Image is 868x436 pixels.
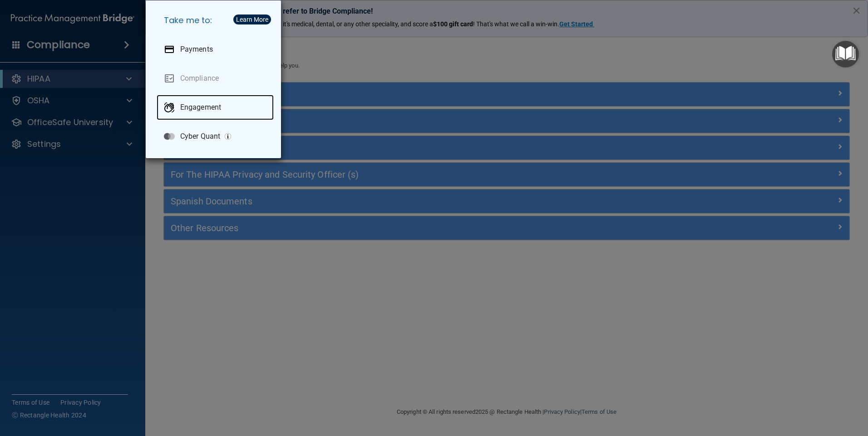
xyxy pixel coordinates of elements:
[157,95,274,120] a: Engagement
[236,16,268,23] div: Learn More
[180,103,221,112] p: Engagement
[157,37,274,62] a: Payments
[233,15,271,24] button: Learn More
[832,41,859,68] button: Open Resource Center
[157,124,274,149] a: Cyber Quant
[157,66,274,91] a: Compliance
[180,45,213,54] p: Payments
[180,132,220,141] p: Cyber Quant
[157,8,274,33] h5: Take me to:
